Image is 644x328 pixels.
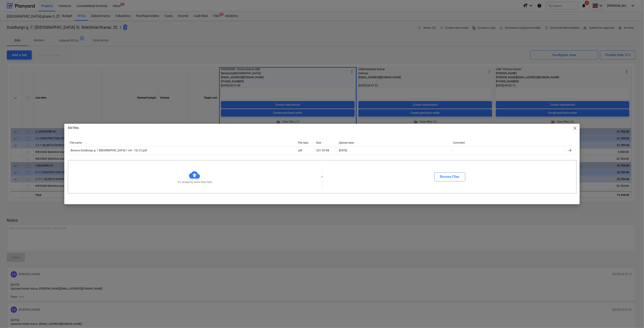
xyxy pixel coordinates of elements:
div: Browse Files [440,174,460,180]
div: Try dropping some files hereorBrowse Files [68,160,576,193]
div: [DATE] [339,149,347,152]
button: Browse Files [435,172,465,181]
div: - [453,149,454,152]
p: Bid files [68,126,79,130]
iframe: Chat Widget [621,306,644,328]
p: or [321,175,324,179]
div: Bonava Duisburgo g. 7 [GEOGRAPHIC_DATA] 1 vnt - 12t (1).pdf [70,149,147,152]
div: pdf [298,149,302,152]
div: 201.39 KB [316,149,329,152]
div: Size [316,141,335,144]
div: File type [298,141,312,144]
span: close [572,126,578,131]
p: Try dropping some files here [177,180,212,184]
div: Comment [453,141,563,144]
div: File name [70,141,294,144]
div: Upload date [339,141,449,144]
